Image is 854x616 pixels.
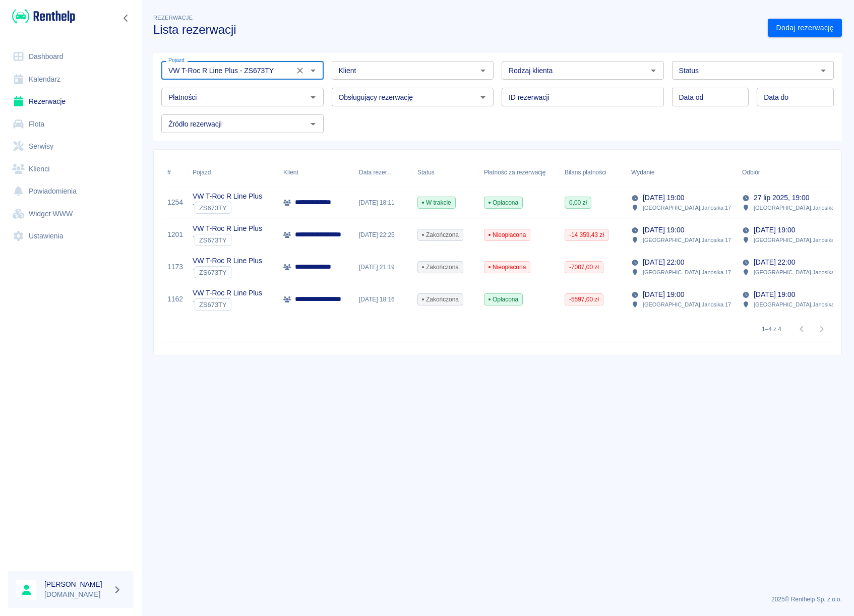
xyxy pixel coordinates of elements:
[754,193,809,203] p: 27 lip 2025, 19:00
[484,230,530,239] span: Nieopłacona
[8,90,134,113] a: Rezerwacje
[417,158,435,187] div: Status
[167,158,171,187] div: #
[8,45,134,68] a: Dashboard
[754,300,842,309] p: [GEOGRAPHIC_DATA] , Janosika 17
[193,158,211,187] div: Pojazd
[754,203,842,212] p: [GEOGRAPHIC_DATA] , Janosika 17
[643,268,731,277] p: [GEOGRAPHIC_DATA] , Janosika 17
[193,256,262,266] p: VW T-Roc R Line Plus
[8,68,134,91] a: Kalendarz
[737,158,848,187] div: Odbiór
[8,113,134,136] a: Flota
[760,165,774,179] button: Sort
[754,225,795,235] p: [DATE] 19:00
[193,288,262,298] p: VW T-Roc R Line Plus
[484,295,522,304] span: Opłacona
[354,158,412,187] div: Data rezerwacji
[654,165,668,179] button: Sort
[168,56,185,64] label: Pojazd
[8,135,134,158] a: Serwisy
[484,158,546,187] div: Płatność za rezerwację
[193,223,262,234] p: VW T-Roc R Line Plus
[418,198,455,207] span: W trakcie
[162,158,188,187] div: #
[167,262,183,272] a: 1173
[293,64,307,78] button: Wyczyść
[393,165,407,179] button: Sort
[354,219,412,251] div: [DATE] 22:25
[153,15,193,21] span: Rezerwacje
[643,203,731,212] p: [GEOGRAPHIC_DATA] , Janosika 17
[118,12,134,25] button: Zwiń nawigację
[354,187,412,219] div: [DATE] 18:11
[565,295,603,304] span: -5597,00 zł
[412,158,479,187] div: Status
[8,225,134,248] a: Ustawienia
[193,298,262,311] div: `
[306,90,320,104] button: Otwórz
[768,19,842,37] a: Dodaj rezerwację
[643,289,684,300] p: [DATE] 19:00
[44,589,109,600] p: [DOMAIN_NAME]
[167,294,183,304] a: 1162
[757,88,834,106] input: DD.MM.YYYY
[646,64,660,78] button: Otwórz
[565,158,606,187] div: Bilans płatności
[195,301,231,309] span: ZS673TY
[762,325,781,334] p: 1–4 z 4
[631,158,654,187] div: Wydanie
[484,263,530,272] span: Nieopłacona
[484,198,522,207] span: Opłacona
[643,257,684,268] p: [DATE] 22:00
[816,64,830,78] button: Otwórz
[626,158,737,187] div: Wydanie
[193,266,262,278] div: `
[8,203,134,225] a: Widget WWW
[643,193,684,203] p: [DATE] 19:00
[476,64,490,78] button: Otwórz
[754,257,795,268] p: [DATE] 22:00
[44,579,109,589] h6: [PERSON_NAME]
[188,158,278,187] div: Pojazd
[283,158,298,187] div: Klient
[195,269,231,276] span: ZS673TY
[565,198,591,207] span: 0,00 zł
[418,295,463,304] span: Zakończona
[479,158,560,187] div: Płatność za rezerwację
[565,263,603,272] span: -7007,00 zł
[153,595,842,604] p: 2025 © Renthelp Sp. z o.o.
[278,158,354,187] div: Klient
[8,180,134,203] a: Powiadomienia
[167,229,183,240] a: 1201
[195,204,231,212] span: ZS673TY
[354,251,412,283] div: [DATE] 21:19
[193,234,262,246] div: `
[560,158,626,187] div: Bilans płatności
[476,90,490,104] button: Otwórz
[359,158,393,187] div: Data rezerwacji
[354,283,412,316] div: [DATE] 18:16
[754,235,842,244] p: [GEOGRAPHIC_DATA] , Janosika 17
[153,23,760,37] h3: Lista rezerwacji
[418,230,463,239] span: Zakończona
[418,263,463,272] span: Zakończona
[167,197,183,208] a: 1254
[8,8,75,25] a: Renthelp logo
[754,268,842,277] p: [GEOGRAPHIC_DATA] , Janosika 17
[565,230,608,239] span: -14 359,43 zł
[306,64,320,78] button: Otwórz
[12,8,75,25] img: Renthelp logo
[306,117,320,131] button: Otwórz
[742,158,760,187] div: Odbiór
[643,225,684,235] p: [DATE] 19:00
[8,158,134,180] a: Klienci
[754,289,795,300] p: [DATE] 19:00
[193,202,262,214] div: `
[643,300,731,309] p: [GEOGRAPHIC_DATA] , Janosika 17
[195,236,231,244] span: ZS673TY
[672,88,749,106] input: DD.MM.YYYY
[643,235,731,244] p: [GEOGRAPHIC_DATA] , Janosika 17
[193,191,262,202] p: VW T-Roc R Line Plus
